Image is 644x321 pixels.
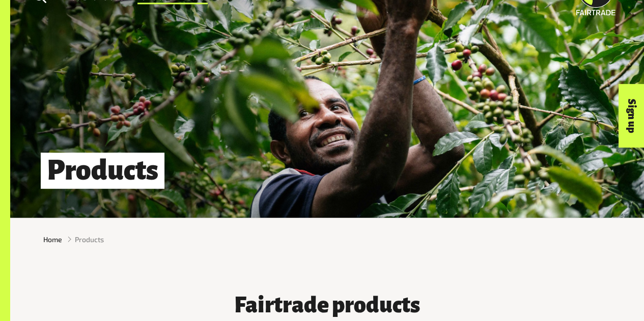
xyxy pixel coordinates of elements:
[75,234,104,245] span: Products
[188,294,466,318] h3: Fairtrade products
[41,153,164,189] h1: Products
[43,234,62,245] a: Home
